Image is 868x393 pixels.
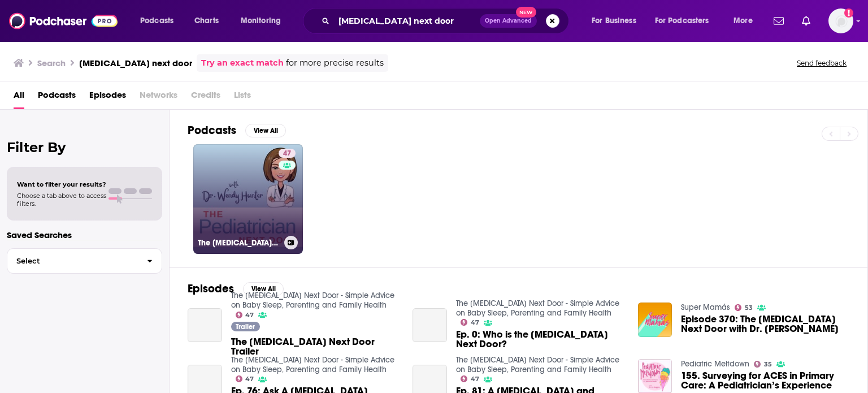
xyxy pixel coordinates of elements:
[236,312,254,318] a: 47
[191,86,220,109] span: Credits
[638,303,672,337] img: Episode 370: The Pediatrician Next Door with Dr. Wendy Hunter
[516,7,536,18] span: New
[188,123,236,137] h2: Podcasts
[769,11,788,31] a: Show notifications dropdown
[754,361,772,368] a: 35
[7,230,162,240] p: Saved Searches
[314,8,580,34] div: Search podcasts, credits, & more...
[828,8,853,33] span: Logged in as NickG
[7,248,162,274] button: Select
[132,12,188,30] button: open menu
[17,180,106,188] span: Want to filter your results?
[797,11,815,31] a: Show notifications dropdown
[592,13,636,29] span: For Business
[245,313,254,318] span: 47
[283,148,291,159] span: 47
[655,13,709,29] span: For Podcasters
[193,144,303,254] a: 47The [MEDICAL_DATA] Next Door - Simple Advice on Baby Sleep, Parenting and Family Health
[764,362,772,367] span: 35
[245,377,254,382] span: 47
[681,371,849,390] a: 155. Surveying for ACES in Primary Care: A Pediatrician’s Experience
[734,13,753,29] span: More
[234,86,251,109] span: Lists
[681,303,730,312] a: Super Mamás
[79,58,192,68] h3: [MEDICAL_DATA] next door
[37,58,66,68] h3: Search
[140,13,173,29] span: Podcasts
[243,282,284,296] button: View All
[793,58,850,68] button: Send feedback
[828,8,853,33] img: User Profile
[584,12,650,30] button: open menu
[471,377,479,382] span: 47
[188,308,222,343] a: The Pediatrician Next Door Trailer
[231,337,400,356] a: The Pediatrician Next Door Trailer
[681,314,849,334] a: Episode 370: The Pediatrician Next Door with Dr. Wendy Hunter
[38,86,76,109] a: Podcasts
[231,337,400,356] span: The [MEDICAL_DATA] Next Door Trailer
[485,18,532,24] span: Open Advanced
[231,355,394,374] a: The Pediatrician Next Door - Simple Advice on Baby Sleep, Parenting and Family Health
[648,12,726,30] button: open menu
[828,8,853,33] button: Show profile menu
[461,319,479,326] a: 47
[188,123,286,137] a: PodcastsView All
[413,308,447,343] a: Ep. 0: Who is the Pediatrician Next Door?
[456,355,619,374] a: The Pediatrician Next Door - Simple Advice on Baby Sleep, Parenting and Family Health
[233,12,296,30] button: open menu
[286,57,384,70] span: for more precise results
[745,305,753,310] span: 53
[681,314,849,334] span: Episode 370: The [MEDICAL_DATA] Next Door with Dr. [PERSON_NAME]
[726,12,767,30] button: open menu
[245,124,286,137] button: View All
[9,10,118,32] img: Podchaser - Follow, Share and Rate Podcasts
[236,323,255,330] span: Trailer
[461,375,479,382] a: 47
[456,330,624,349] a: Ep. 0: Who is the Pediatrician Next Door?
[735,304,753,311] a: 53
[188,282,284,296] a: EpisodesView All
[231,291,394,310] a: The Pediatrician Next Door - Simple Advice on Baby Sleep, Parenting and Family Health
[279,149,296,158] a: 47
[681,359,749,369] a: Pediatric Meltdown
[7,257,138,265] span: Select
[241,13,281,29] span: Monitoring
[17,192,106,208] span: Choose a tab above to access filters.
[456,299,619,318] a: The Pediatrician Next Door - Simple Advice on Baby Sleep, Parenting and Family Health
[236,375,254,382] a: 47
[201,57,284,70] a: Try an exact match
[480,14,537,28] button: Open AdvancedNew
[89,86,126,109] a: Episodes
[456,330,624,349] span: Ep. 0: Who is the [MEDICAL_DATA] Next Door?
[187,12,225,30] a: Charts
[198,238,280,248] h3: The [MEDICAL_DATA] Next Door - Simple Advice on Baby Sleep, Parenting and Family Health
[188,282,234,296] h2: Episodes
[140,86,177,109] span: Networks
[334,12,480,30] input: Search podcasts, credits, & more...
[194,13,219,29] span: Charts
[471,320,479,325] span: 47
[844,8,853,18] svg: Add a profile image
[7,139,162,156] h2: Filter By
[14,86,24,109] a: All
